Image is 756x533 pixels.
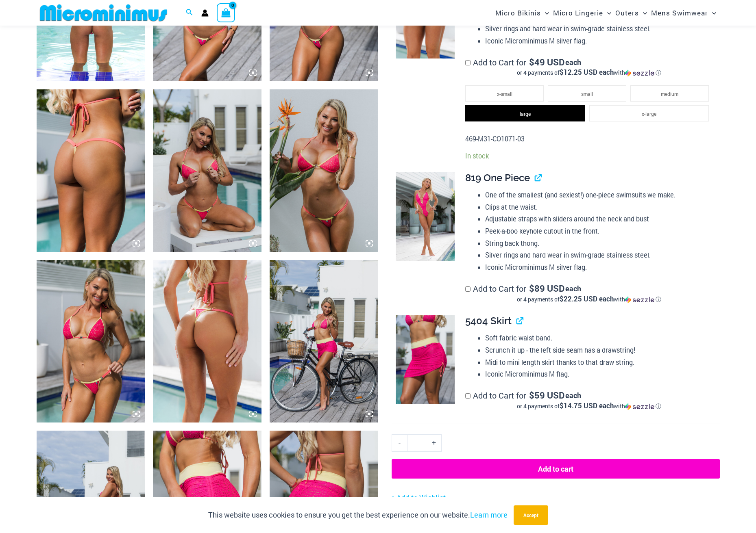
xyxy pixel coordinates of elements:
span: 5404 Skirt [465,315,512,327]
span: 89 USD [529,284,564,292]
span: Add to Wishlist [397,493,446,503]
a: - [392,434,407,451]
span: each [565,391,581,399]
a: Add to Wishlist [392,492,446,504]
span: Menu Toggle [708,2,716,23]
li: Silver rings and hard wear in swim-grade stainless steel. [485,249,713,261]
span: large [520,110,531,117]
li: x-large [589,105,709,121]
span: small [581,91,593,97]
div: or 4 payments of with [465,402,713,410]
div: or 4 payments of$22.25 USD eachwithSezzle Click to learn more about Sezzle [465,295,713,303]
span: Mens Swimwear [651,2,708,23]
a: Micro BikinisMenu ToggleMenu Toggle [493,2,551,23]
div: or 4 payments of$12.25 USD eachwithSezzle Click to learn more about Sezzle [465,69,713,77]
a: Micro LingerieMenu ToggleMenu Toggle [551,2,613,23]
li: Iconic Microminimus M silver flag. [485,35,713,47]
li: Clips at the waist. [485,201,713,213]
li: Iconic Microminimus M flag. [485,368,713,380]
li: Scrunch it up - the left side seam has a drawstring! [485,344,713,356]
img: Sezzle [625,296,654,303]
span: $ [529,56,534,68]
img: Sezzle [625,403,654,410]
div: or 4 payments of with [465,295,713,303]
input: Add to Cart for$49 USD eachor 4 payments of$12.25 USD eachwithSezzle Click to learn more about Se... [465,60,471,65]
span: Micro Bikinis [495,2,541,23]
img: Sezzle [625,69,654,77]
li: Silver rings and hard wear in swim-grade stainless steel. [485,23,713,35]
li: Adjustable straps with sliders around the neck and bust [485,213,713,225]
p: 469-M31-CO1071-03 [465,133,713,145]
span: 49 USD [529,58,564,66]
div: or 4 payments of$14.75 USD eachwithSezzle Click to learn more about Sezzle [465,402,713,410]
span: x-small [497,91,512,97]
span: Menu Toggle [603,2,611,23]
span: medium [661,91,678,97]
span: $ [529,389,534,401]
span: each [565,284,581,292]
a: View Shopping Cart, empty [217,3,235,22]
a: Mens SwimwearMenu ToggleMenu Toggle [649,2,718,23]
img: Bubble Mesh Highlight Pink 469 Thong [153,260,261,422]
button: Add to cart [392,459,719,479]
input: Product quantity [407,434,426,451]
li: medium [630,85,709,102]
input: Add to Cart for$59 USD eachor 4 payments of$14.75 USD eachwithSezzle Click to learn more about Se... [465,393,471,399]
a: Search icon link [186,8,193,18]
img: Bubble Mesh Highlight Pink 309 Top 5404 Skirt [396,315,455,404]
nav: Site Navigation [492,1,720,24]
li: large [465,105,585,121]
span: $22.25 USD each [560,294,614,303]
input: Add to Cart for$89 USD eachor 4 payments of$22.25 USD eachwithSezzle Click to learn more about Se... [465,286,471,292]
span: Micro Lingerie [553,2,603,23]
img: Bubble Mesh Highlight Pink 309 Top 469 Thong [37,260,145,422]
li: Midi to mini length skirt thanks to that draw string. [485,356,713,368]
span: Outers [615,2,639,23]
p: In stock [465,152,713,160]
li: small [548,85,626,102]
img: MM SHOP LOGO FLAT [37,4,170,22]
div: or 4 payments of with [465,69,713,77]
img: Bubble Mesh Highlight Pink 323 Top 469 Thong [270,89,378,252]
li: Iconic Microminimus M silver flag. [485,261,713,273]
img: Bubble Mesh Highlight Pink 819 One Piece [396,172,455,261]
span: Menu Toggle [541,2,549,23]
span: each [565,58,581,66]
button: Accept [514,505,548,525]
img: Bubble Mesh Highlight Pink 421 Micro [37,89,145,252]
label: Add to Cart for [465,390,713,410]
label: Add to Cart for [465,57,713,77]
p: This website uses cookies to ensure you get the best experience on our website. [208,509,508,521]
img: Bubble Mesh Highlight Pink 323 Top 469 Thong [153,89,261,252]
li: x-small [465,85,544,102]
a: Learn more [470,510,508,520]
li: One of the smallest (and sexiest!) one-piece swimsuits we make. [485,189,713,201]
label: Add to Cart for [465,283,713,303]
li: Peek-a-boo keyhole cutout in the front. [485,225,713,237]
a: + [426,434,442,451]
img: Bubble Mesh Highlight Pink 309 Top 5404 Skirt [270,260,378,422]
span: $12.25 USD each [560,67,614,77]
li: Soft fabric waist band. [485,332,713,344]
span: $ [529,282,534,294]
span: 59 USD [529,391,564,399]
span: x-large [642,110,656,117]
span: Menu Toggle [639,2,647,23]
span: $14.75 USD each [560,401,614,410]
a: OutersMenu ToggleMenu Toggle [613,2,649,23]
a: Account icon link [201,9,209,17]
li: String back thong. [485,237,713,249]
span: 819 One Piece [465,172,530,184]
